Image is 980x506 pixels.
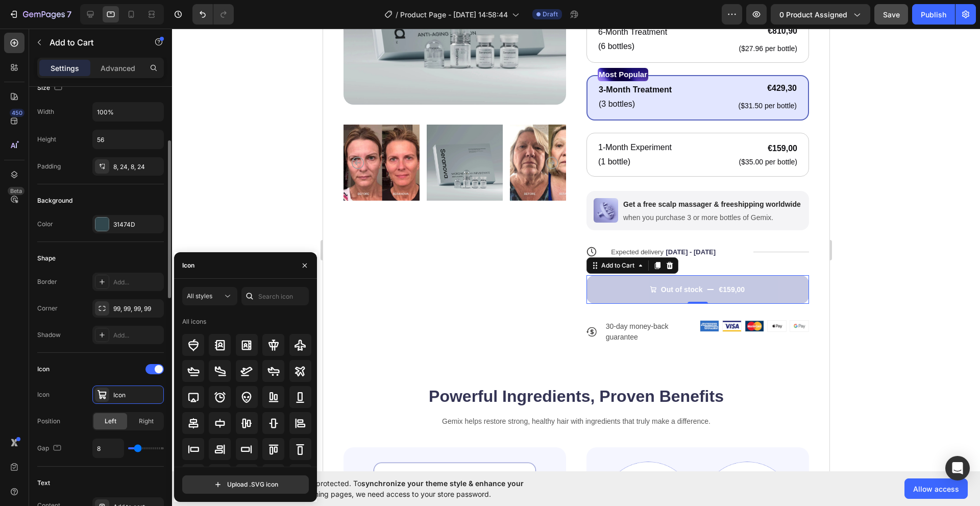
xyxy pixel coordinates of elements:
span: Allow access [913,484,959,494]
div: Gap [37,442,63,455]
span: 0 product assigned [779,9,847,20]
h2: Powerful Ingredients, Proven Benefits [20,356,486,380]
span: Right [139,417,154,426]
div: Beta [8,187,24,195]
div: Icon [37,365,50,374]
p: Add to Cart [50,36,136,49]
span: Draft [543,10,558,19]
p: Gemix helps restore strong, healthy hair with ingredients that truly make a difference. [21,388,485,397]
div: Background [37,196,72,205]
div: Size [37,81,64,95]
div: Open Intercom Messenger [945,456,970,480]
span: All styles [187,292,212,300]
button: Save [874,4,908,25]
span: Save [883,10,900,19]
div: All icons [182,317,206,326]
img: gempages_432750572815254551-0d41f634-7d11-4d13-8663-83420929b25e.png [271,170,295,194]
img: gempages_581638056407204596-29f25f4b-180e-4f23-bcb2-300fb534df2d.png [422,292,440,303]
p: 30-day money-back guarantee [283,293,372,314]
div: Border [37,277,57,286]
button: Out of stock [263,247,486,275]
div: Padding [37,162,61,171]
div: Undo/Redo [192,4,234,25]
div: Shadow [37,330,61,340]
span: Product Page - [DATE] 14:58:44 [400,9,508,20]
div: Upload .SVG icon [213,479,278,490]
button: All styles [182,287,237,305]
div: €159,00 [415,113,475,127]
span: [DATE] - [DATE] [342,220,393,227]
div: Color [37,220,53,229]
button: Allow access [904,478,968,499]
div: Icon [37,390,50,399]
div: Add... [113,278,161,287]
div: 450 [10,109,24,117]
p: (6 bottles) [275,12,344,24]
img: gempages_581638056407204596-e8f5015c-e913-4b15-b1e0-c7cc16387189.png [377,292,396,303]
p: Get a free scalp massager & freeshipping worldwide [300,171,478,181]
span: Expected delivery [288,220,340,227]
div: 31474D [113,220,161,229]
span: synchronize your theme style & enhance your experience [237,479,524,498]
div: Shape [37,254,56,263]
div: Add... [113,331,161,340]
p: ($27.96 per bottle) [416,15,474,26]
p: ($35.00 per bottle) [416,128,474,139]
p: (1 bottle) [275,127,349,139]
div: Add to Cart [276,232,313,242]
button: Publish [912,4,955,25]
div: Text [37,478,50,488]
div: 8, 24, 8, 24 [113,162,161,172]
div: Publish [921,9,946,20]
p: 1-Month Experiment [275,113,349,125]
p: (3 bottles) [276,69,349,82]
p: Most Popular [276,40,324,52]
input: Auto [93,439,124,457]
p: Settings [51,63,79,74]
img: gempages_581638056407204596-ab21f70d-7c0a-4877-86aa-aa1d4306eb02.png [400,292,418,303]
input: Search icon [241,287,309,305]
div: Position [37,417,60,426]
div: Out of stock [338,256,380,266]
div: Icon [113,391,161,400]
p: 7 [67,8,71,20]
p: ($31.50 per bottle) [415,72,474,83]
button: 7 [4,4,76,25]
span: Your page is password protected. To when designing pages, we need access to your store password. [237,478,563,499]
p: 3-Month Treatment [276,55,349,67]
div: Corner [37,304,58,313]
span: Left [105,417,116,426]
div: 99, 99, 99, 99 [113,304,161,314]
button: Upload .SVG icon [182,475,309,494]
button: 0 product assigned [771,4,870,25]
img: gempages_581638056407204596-7bdda9e1-7609-46e6-b384-f29f4f81e851.png [467,292,485,303]
div: €429,30 [414,53,475,67]
p: when you purchase 3 or more bottles of Gemix. [300,184,478,194]
span: / [396,9,398,20]
div: Width [37,107,54,116]
p: Advanced [101,63,135,74]
img: gempages_581638056407204596-ef1a39dc-f03a-49f8-ba6b-9796c8976ae6.png [445,292,463,303]
iframe: Design area [323,29,829,471]
input: Auto [93,103,163,121]
div: Height [37,135,56,144]
div: Icon [182,261,194,270]
div: €159,00 [395,255,423,267]
input: Auto [93,130,163,149]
